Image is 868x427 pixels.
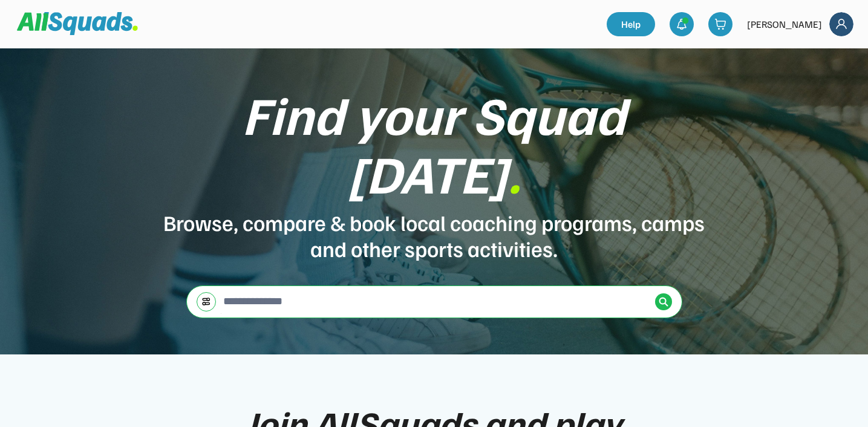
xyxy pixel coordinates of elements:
[659,297,668,307] img: Icon%20%2838%29.svg
[607,12,655,36] a: Help
[507,139,521,206] font: .
[201,297,211,306] img: settings-03.svg
[747,17,822,31] div: [PERSON_NAME]
[17,12,138,35] img: Squad%20Logo.svg
[162,85,706,202] div: Find your Squad [DATE]
[676,18,688,30] img: bell-03%20%281%29.svg
[162,209,706,261] div: Browse, compare & book local coaching programs, camps and other sports activities.
[714,18,726,30] img: shopping-cart-01%20%281%29.svg
[829,12,853,36] img: Frame%2018.svg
